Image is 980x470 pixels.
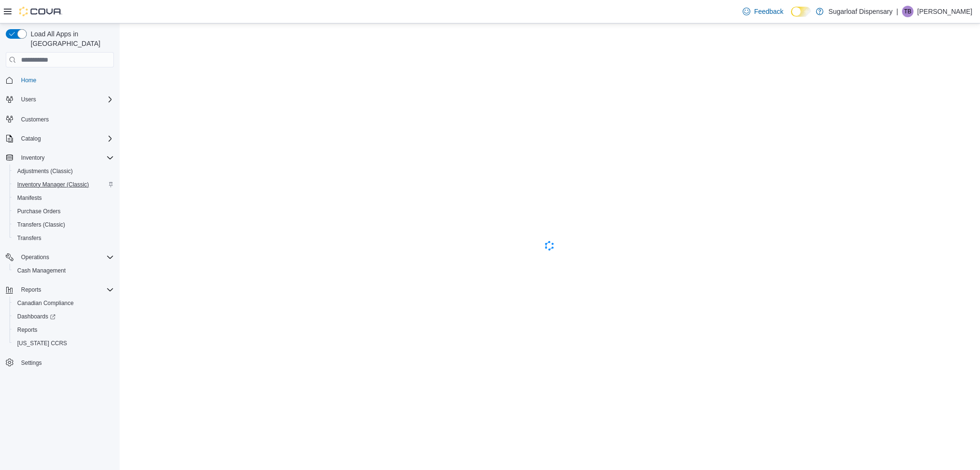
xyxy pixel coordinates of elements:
button: Reports [10,323,118,337]
span: Transfers (Classic) [17,221,65,229]
span: Transfers (Classic) [13,219,114,230]
span: Home [21,77,36,84]
span: Manifests [17,194,42,202]
button: Transfers [10,231,118,245]
span: Reports [17,326,37,334]
span: Transfers [17,234,41,242]
a: Customers [17,114,53,125]
span: Dashboards [17,313,56,320]
button: Reports [17,284,45,295]
span: Customers [17,113,114,125]
span: Purchase Orders [13,206,114,217]
button: Users [2,93,118,106]
span: Reports [13,324,114,336]
button: Purchase Orders [10,205,118,218]
nav: Complex example [6,69,114,394]
span: Canadian Compliance [17,299,74,307]
button: Adjustments (Classic) [10,164,118,178]
span: Inventory [17,152,114,164]
span: Feedback [754,7,783,16]
a: Adjustments (Classic) [13,165,77,177]
a: Canadian Compliance [13,297,78,309]
span: Inventory Manager (Classic) [17,181,89,188]
button: Operations [2,251,118,264]
span: Reports [17,284,114,295]
a: Dashboards [13,311,59,322]
span: Operations [21,253,49,261]
button: [US_STATE] CCRS [10,337,118,350]
span: Cash Management [17,267,66,274]
p: | [896,6,898,17]
img: Cova [19,7,62,16]
span: Inventory Manager (Classic) [13,179,114,190]
button: Manifests [10,191,118,205]
button: Cash Management [10,264,118,277]
span: [US_STATE] CCRS [17,339,67,347]
span: Adjustments (Classic) [17,167,73,175]
a: Manifests [13,192,45,204]
button: Canadian Compliance [10,296,118,310]
span: Settings [21,359,42,367]
span: Adjustments (Classic) [13,165,114,177]
a: Dashboards [10,310,118,323]
span: Cash Management [13,265,114,276]
span: Purchase Orders [17,208,61,215]
span: Dark Mode [791,17,791,17]
span: TB [904,6,911,17]
button: Users [17,94,40,105]
button: Inventory [17,152,48,164]
span: Users [17,94,114,105]
span: Dashboards [13,311,114,322]
a: Transfers (Classic) [13,219,69,230]
button: Operations [17,251,53,263]
button: Catalog [17,133,45,144]
span: Operations [17,251,114,263]
span: Catalog [17,133,114,144]
a: Settings [17,357,45,369]
span: Manifests [13,192,114,204]
p: Sugarloaf Dispensary [828,6,892,17]
span: Settings [17,357,114,369]
a: Cash Management [13,265,69,276]
button: Customers [2,112,118,126]
a: Purchase Orders [13,206,65,217]
button: Inventory [2,151,118,164]
button: Settings [2,356,118,370]
div: Trevor Bjerke [902,6,913,17]
span: Customers [21,116,49,123]
span: Washington CCRS [13,338,114,349]
a: Reports [13,324,41,336]
input: Dark Mode [791,7,811,17]
span: Users [21,96,36,103]
a: [US_STATE] CCRS [13,338,71,349]
span: Canadian Compliance [13,297,114,309]
a: Inventory Manager (Classic) [13,179,93,190]
a: Home [17,75,40,86]
span: Catalog [21,135,41,142]
span: Inventory [21,154,45,162]
button: Catalog [2,132,118,145]
span: Load All Apps in [GEOGRAPHIC_DATA] [27,29,114,48]
p: [PERSON_NAME] [917,6,972,17]
span: Reports [21,286,41,294]
button: Transfers (Classic) [10,218,118,231]
button: Reports [2,283,118,296]
span: Transfers [13,232,114,244]
span: Home [17,74,114,86]
a: Feedback [739,2,787,21]
a: Transfers [13,232,45,244]
button: Inventory Manager (Classic) [10,178,118,191]
button: Home [2,73,118,87]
